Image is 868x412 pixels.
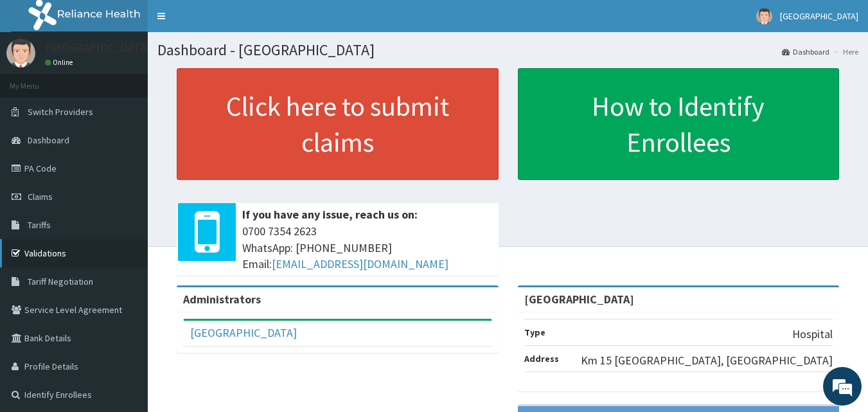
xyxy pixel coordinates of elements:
[177,68,499,180] a: Click here to submit claims
[28,134,69,146] span: Dashboard
[183,292,261,307] b: Administrators
[242,207,418,222] b: If you have any issue, reach us on:
[272,256,448,271] a: [EMAIL_ADDRESS][DOMAIN_NAME]
[45,42,151,53] p: [GEOGRAPHIC_DATA]
[45,58,76,67] a: Online
[780,10,858,22] span: [GEOGRAPHIC_DATA]
[518,68,840,180] a: How to Identify Enrollees
[157,42,858,58] h1: Dashboard - [GEOGRAPHIC_DATA]
[524,353,559,364] b: Address
[524,327,545,338] b: Type
[242,223,492,273] span: 0700 7354 2623 WhatsApp: [PHONE_NUMBER] Email:
[524,292,634,307] strong: [GEOGRAPHIC_DATA]
[28,106,93,118] span: Switch Providers
[6,39,35,67] img: User Image
[792,326,833,343] p: Hospital
[831,46,858,57] li: Here
[190,325,297,340] a: [GEOGRAPHIC_DATA]
[782,46,829,57] a: Dashboard
[28,191,53,202] span: Claims
[28,219,51,231] span: Tariffs
[756,8,772,24] img: User Image
[28,276,93,287] span: Tariff Negotiation
[581,352,833,369] p: Km 15 [GEOGRAPHIC_DATA], [GEOGRAPHIC_DATA]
